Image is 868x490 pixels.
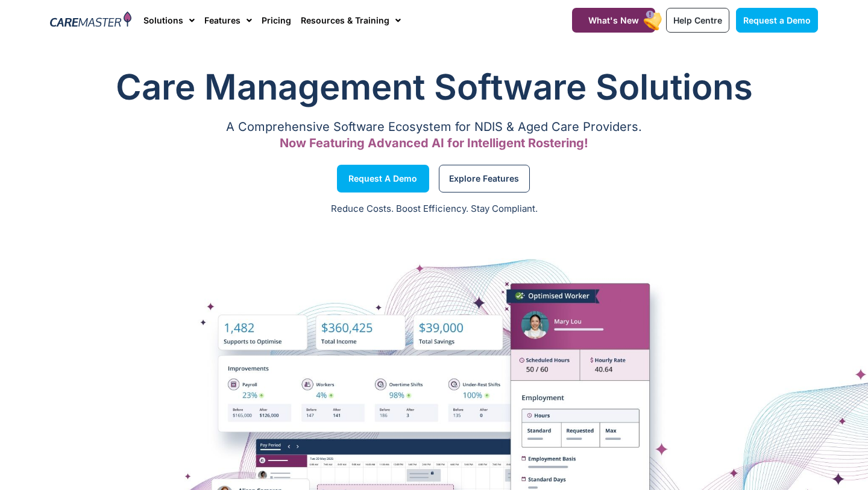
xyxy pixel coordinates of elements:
[50,63,818,111] h1: Care Management Software Solutions
[7,202,861,216] p: Reduce Costs. Boost Efficiency. Stay Compliant.
[280,136,588,150] span: Now Featuring Advanced AI for Intelligent Rostering!
[50,123,818,131] p: A Comprehensive Software Ecosystem for NDIS & Aged Care Providers.
[439,165,530,192] a: Explore Features
[736,8,818,33] a: Request a Demo
[572,8,655,33] a: What's New
[673,15,722,25] span: Help Centre
[743,15,811,25] span: Request a Demo
[337,165,429,192] a: Request a Demo
[588,15,639,25] span: What's New
[666,8,729,33] a: Help Centre
[449,176,519,182] span: Explore Features
[50,11,131,30] img: CareMaster Logo
[348,176,417,182] span: Request a Demo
